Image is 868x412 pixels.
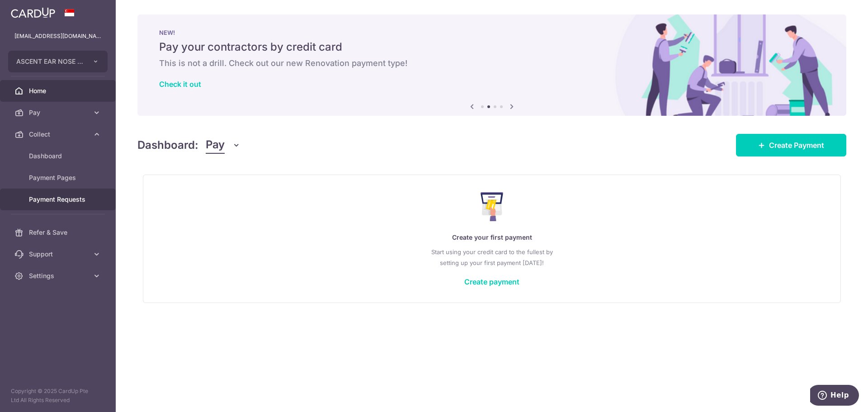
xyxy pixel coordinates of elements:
span: Payment Requests [29,195,89,204]
img: CardUp [11,7,55,18]
h6: This is not a drill. Check out our new Renovation payment type! [159,58,825,69]
img: Make Payment [481,192,504,221]
h5: Pay your contractors by credit card [159,40,825,54]
span: Collect [29,130,89,139]
span: Pay [206,137,225,154]
span: Pay [29,108,89,117]
h4: Dashboard: [137,137,198,153]
p: [EMAIL_ADDRESS][DOMAIN_NAME] [14,32,101,41]
p: Start using your credit card to the fullest by setting up your first payment [DATE]! [161,246,822,268]
img: Renovation banner [137,14,846,116]
iframe: Opens a widget where you can find more information [810,385,859,407]
a: Check it out [159,80,201,89]
span: Settings [29,271,89,280]
a: Create Payment [736,134,846,156]
span: Dashboard [29,152,89,161]
span: Support [29,250,89,259]
a: Create payment [464,277,519,286]
span: Home [29,86,89,95]
p: NEW! [159,29,825,36]
span: Create Payment [769,140,824,151]
span: Payment Pages [29,173,89,182]
p: Create your first payment [161,232,822,243]
button: ASCENT EAR NOSE THROAT SPECIALIST GROUP PTE. LTD. [8,51,108,72]
span: Refer & Save [29,228,89,237]
span: ASCENT EAR NOSE THROAT SPECIALIST GROUP PTE. LTD. [16,57,83,66]
button: Pay [206,137,241,154]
